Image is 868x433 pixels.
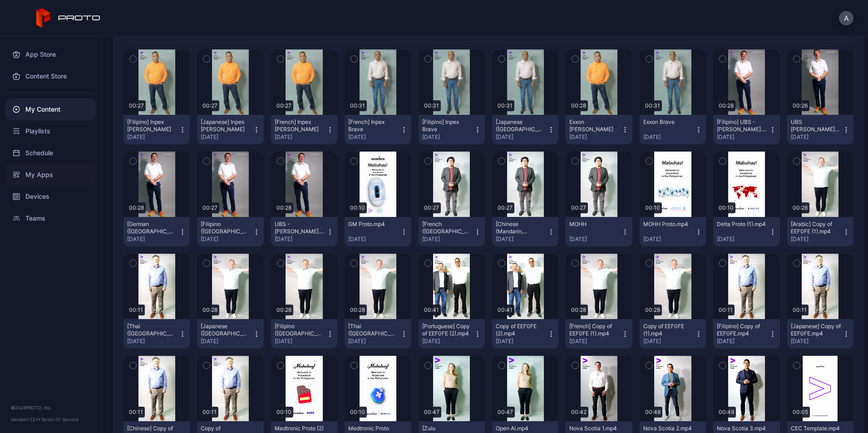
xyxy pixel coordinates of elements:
div: [DATE] [717,236,769,243]
div: [DATE] [496,338,547,345]
a: Content Store [5,65,96,87]
button: MOHH[DATE] [566,217,632,246]
div: [Filipino] Inpex Arnab [127,118,177,133]
div: [DATE] [496,133,547,141]
span: Version 1.13.1 • [11,417,41,422]
a: Devices [5,186,96,207]
div: [DATE] [496,236,547,243]
button: GM Proto.mp4[DATE] [345,217,411,246]
button: [Filipino] Inpex [PERSON_NAME][DATE] [123,115,190,144]
button: Copy of EEF0FE (1).mp4[DATE] [640,319,706,349]
div: [Japanese] Copy of EEF0FE.mp4 [791,323,841,337]
button: UBS [PERSON_NAME] v2.mp4[DATE] [787,115,853,144]
button: [Filipino ([GEOGRAPHIC_DATA])] UBS - [PERSON_NAME].mp4[DATE] [197,217,263,246]
div: [Thai (Thailand)] Copy of EEF0FE.mp4 [127,323,177,337]
div: [DATE] [127,133,179,141]
div: [DATE] [127,236,179,243]
div: [French] Inpex Arnab [275,118,325,133]
div: Nova Scotia 1.mp4 [569,425,619,432]
button: [Japanese] Inpex [PERSON_NAME][DATE] [197,115,263,144]
div: [French] Copy of EEF0FE (1).mp4 [569,323,619,337]
div: Exxon Brave [643,118,693,126]
div: [DATE] [643,133,695,141]
button: [French] Inpex Brave[DATE] [345,115,411,144]
div: Open AI.mp4 [496,425,546,432]
div: [DATE] [422,133,474,141]
div: [Japanese (Japan)] Inpex Brave [496,118,546,133]
button: [Filipino ([GEOGRAPHIC_DATA])] Copy of EEF0FE (1).mp4[DATE] [271,319,337,349]
button: Delta Proto (1).mp4[DATE] [713,217,779,246]
a: Terms Of Service [41,417,79,422]
button: [French ([GEOGRAPHIC_DATA])] MOHH[DATE] [419,217,485,246]
div: CEC Template.mp4 [791,425,841,432]
button: [Thai ([GEOGRAPHIC_DATA])] Copy of EEF0FE (1).mp4[DATE] [345,319,411,349]
div: [DATE] [275,338,326,345]
div: [DATE] [275,236,326,243]
div: © 2025 PROTO, Inc. [11,404,90,411]
button: MOHH Proto.mp4[DATE] [640,217,706,246]
div: [DATE] [717,133,769,141]
div: Copy of EEF0FE (1).mp4 [643,323,693,337]
div: [German (Germany)] UBS - Ryan.mp4 [127,221,177,235]
a: My Apps [5,164,96,186]
button: A [839,11,853,25]
a: My Content [5,98,96,120]
button: Exxon Brave[DATE] [640,115,706,144]
div: Nova Scotia 2.mp4 [643,425,693,432]
div: [DATE] [201,338,252,345]
button: UBS - [PERSON_NAME].mp4[DATE] [271,217,337,246]
div: [DATE] [569,236,621,243]
a: App Store [5,44,96,65]
div: [Filipino] Inpex Brave [422,118,472,133]
div: [Filipino] UBS - Ryan.mp4 [717,118,767,133]
div: Copy of EEF0FE (2).mp4 [496,323,546,337]
div: MOHH Proto.mp4 [643,221,693,228]
div: [DATE] [348,236,400,243]
div: [DATE] [717,338,769,345]
div: MOHH [569,221,619,228]
div: UBS - Ryan.mp4 [275,221,325,235]
div: [French] Inpex Brave [348,118,398,133]
div: [Thai (Thailand)] Copy of EEF0FE (1).mp4 [348,323,398,337]
div: [Arabic] Copy of EEF0FE (1).mp4 [791,221,841,235]
div: [Filipino (Philippines)] Copy of EEF0FE (1).mp4 [275,323,325,337]
div: [DATE] [422,338,474,345]
a: Schedule [5,142,96,164]
button: [Thai ([GEOGRAPHIC_DATA])] Copy of EEF0FE.mp4[DATE] [123,319,190,349]
div: [DATE] [201,133,252,141]
div: Nova Scotia 3.mp4 [717,425,767,432]
div: GM Proto.mp4 [348,221,398,228]
a: Playlists [5,120,96,142]
div: [DATE] [643,338,695,345]
button: [French] Inpex [PERSON_NAME][DATE] [271,115,337,144]
button: Copy of EEF0FE (2).mp4[DATE] [492,319,558,349]
button: [Filipino] Copy of EEF0FE.mp4[DATE] [713,319,779,349]
div: [DATE] [348,338,400,345]
div: [Chinese (Mandarin, Simplified)] MOHH [496,221,546,235]
button: [Japanese ([GEOGRAPHIC_DATA])] Copy of EEF0FE (1).mp4[DATE] [197,319,263,349]
button: [Filipino] Inpex Brave[DATE] [419,115,485,144]
div: [DATE] [791,133,843,141]
div: [DATE] [569,338,621,345]
button: [Filipino] UBS - [PERSON_NAME].mp4[DATE] [713,115,779,144]
button: Exxon [PERSON_NAME][DATE] [566,115,632,144]
button: [Japanese] Copy of EEF0FE.mp4[DATE] [787,319,853,349]
button: [French] Copy of EEF0FE (1).mp4[DATE] [566,319,632,349]
div: [French (France)] MOHH [422,221,472,235]
button: [Japanese ([GEOGRAPHIC_DATA])] Inpex Brave[DATE] [492,115,558,144]
div: [DATE] [201,236,252,243]
div: [DATE] [127,338,179,345]
div: Exxon Arnab [569,118,619,133]
div: [Japanese (Japan)] Copy of EEF0FE (1).mp4 [201,323,251,337]
a: Teams [5,207,96,229]
button: [Chinese (Mandarin, Simplified)] MOHH[DATE] [492,217,558,246]
div: [DATE] [422,236,474,243]
div: [DATE] [791,338,843,345]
